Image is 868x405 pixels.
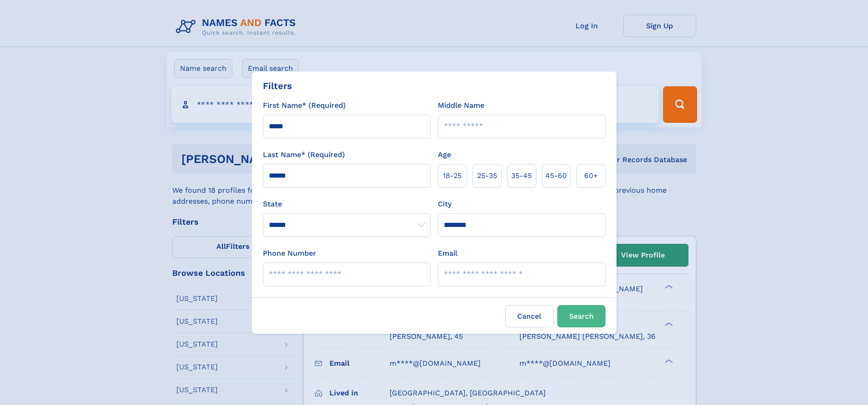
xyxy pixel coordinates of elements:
span: 45‑60 [545,170,567,181]
label: Last Name* (Required) [263,149,345,160]
span: 25‑35 [477,170,497,181]
span: 35‑45 [511,170,532,181]
label: Email [438,248,457,259]
label: Cancel [505,305,554,327]
span: 60+ [584,170,598,181]
button: Search [557,305,606,327]
label: First Name* (Required) [263,100,346,111]
label: Phone Number [263,248,316,259]
label: City [438,199,452,210]
label: Age [438,149,451,160]
label: State [263,199,431,210]
label: Middle Name [438,100,484,111]
div: Filters [263,79,292,93]
span: 18‑25 [443,170,462,181]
